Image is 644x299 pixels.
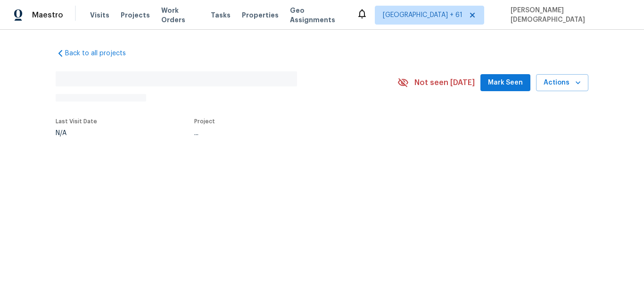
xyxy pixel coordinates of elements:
[90,10,109,20] span: Visits
[242,10,279,20] span: Properties
[121,10,150,20] span: Projects
[194,130,375,137] div: ...
[544,77,581,89] span: Actions
[56,130,97,137] div: N/A
[290,6,345,25] span: Geo Assignments
[507,6,630,25] span: [PERSON_NAME][DEMOGRAPHIC_DATA]
[480,74,530,92] button: Mark Seen
[32,10,63,20] span: Maestro
[414,78,475,87] span: Not seen [DATE]
[56,119,97,124] span: Last Visit Date
[194,119,215,124] span: Project
[488,77,523,89] span: Mark Seen
[161,6,199,25] span: Work Orders
[211,12,231,18] span: Tasks
[56,49,146,58] a: Back to all projects
[536,74,588,92] button: Actions
[383,10,462,20] span: [GEOGRAPHIC_DATA] + 61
